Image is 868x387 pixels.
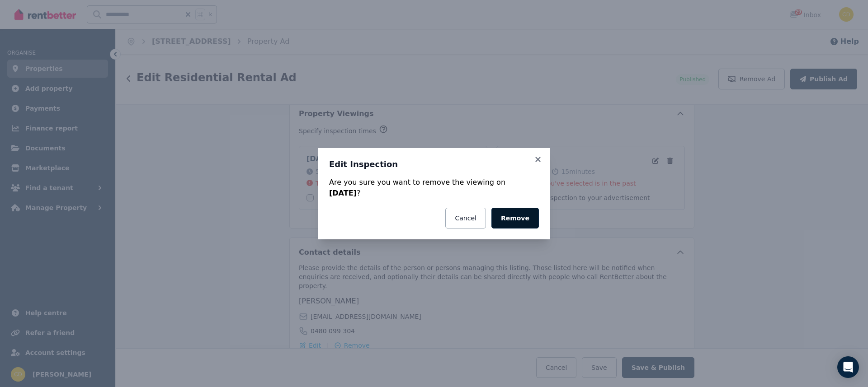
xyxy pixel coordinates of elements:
[329,177,539,199] div: Are you sure you want to remove the viewing on ?
[329,189,357,197] strong: [DATE]
[491,208,539,228] button: Remove
[445,208,486,228] button: Cancel
[329,159,539,170] h3: Edit Inspection
[837,356,859,378] div: Open Intercom Messenger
